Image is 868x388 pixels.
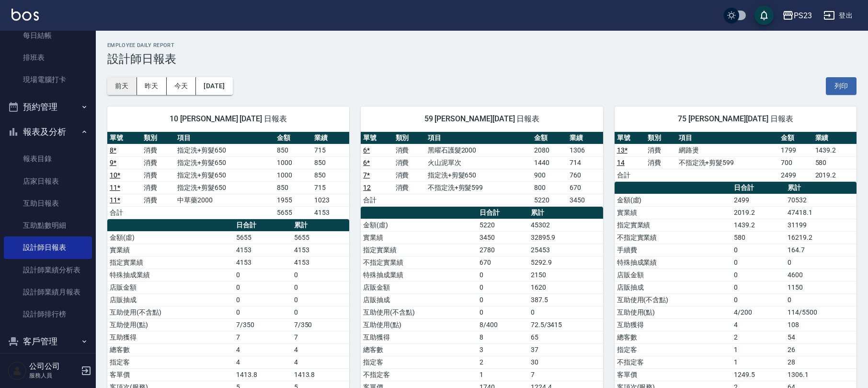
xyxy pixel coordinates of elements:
[4,236,92,259] a: 設計師日報表
[615,368,732,381] td: 客單價
[107,77,137,95] button: 前天
[528,281,603,294] td: 1620
[794,10,812,22] div: PS23
[107,269,234,281] td: 特殊抽成業績
[528,331,603,343] td: 65
[8,361,27,380] img: Person
[528,356,603,368] td: 30
[785,269,857,281] td: 4600
[785,306,857,318] td: 114/5500
[785,182,857,194] th: 累計
[274,206,312,219] td: 5655
[141,132,175,144] th: 類別
[785,206,857,219] td: 47418.1
[274,169,312,181] td: 1000
[141,181,175,194] td: 消費
[785,368,857,381] td: 1306.1
[234,269,292,281] td: 0
[676,144,779,156] td: 網路燙
[615,318,732,331] td: 互助獲得
[567,194,603,206] td: 3450
[361,132,393,144] th: 單號
[477,306,528,318] td: 0
[234,343,292,356] td: 4
[785,194,857,206] td: 70532
[107,256,234,269] td: 指定實業績
[617,159,625,166] a: 14
[731,256,785,269] td: 0
[292,318,350,331] td: 7/350
[532,132,567,144] th: 金額
[234,219,292,232] th: 日合計
[175,169,274,181] td: 指定洗+剪髮650
[393,169,425,181] td: 消費
[615,343,732,356] td: 指定客
[234,231,292,244] td: 5655
[292,368,350,381] td: 1413.8
[234,368,292,381] td: 1413.8
[785,318,857,331] td: 108
[234,356,292,368] td: 4
[785,244,857,256] td: 164.7
[107,244,234,256] td: 實業績
[234,294,292,306] td: 0
[29,371,78,380] p: 服務人員
[528,368,603,381] td: 7
[4,303,92,325] a: 設計師排行榜
[234,281,292,294] td: 0
[4,148,92,170] a: 報表目錄
[4,259,92,281] a: 設計師業績分析表
[615,219,732,231] td: 指定實業績
[425,169,532,181] td: 指定洗+剪髮650
[312,132,349,144] th: 業績
[292,331,350,343] td: 7
[532,144,567,156] td: 2080
[107,231,234,244] td: 金額(虛)
[107,132,349,219] table: a dense table
[778,169,812,181] td: 2499
[731,269,785,281] td: 0
[11,9,39,21] img: Logo
[615,306,732,318] td: 互助使用(點)
[785,294,857,306] td: 0
[626,114,845,124] span: 75 [PERSON_NAME][DATE] 日報表
[234,244,292,256] td: 4153
[361,318,477,331] td: 互助使用(點)
[731,194,785,206] td: 2499
[477,244,528,256] td: 2780
[567,169,603,181] td: 760
[615,294,732,306] td: 互助使用(不含點)
[363,184,371,191] a: 12
[528,244,603,256] td: 25453
[778,156,812,169] td: 700
[532,194,567,206] td: 5220
[29,362,78,371] h5: 公司公司
[567,181,603,194] td: 670
[477,231,528,244] td: 3450
[361,194,393,206] td: 合計
[107,52,857,66] h3: 設計師日報表
[754,6,774,25] button: save
[4,94,92,119] button: 預約管理
[425,132,532,144] th: 項目
[528,343,603,356] td: 37
[785,343,857,356] td: 26
[528,294,603,306] td: 387.5
[119,114,338,124] span: 10 [PERSON_NAME] [DATE] 日報表
[393,132,425,144] th: 類別
[4,281,92,303] a: 設計師業績月報表
[425,156,532,169] td: 火山泥單次
[4,329,92,354] button: 客戶管理
[292,269,350,281] td: 0
[731,368,785,381] td: 1249.5
[615,231,732,244] td: 不指定實業績
[785,256,857,269] td: 0
[361,219,477,231] td: 金額(虛)
[477,269,528,281] td: 0
[361,132,603,207] table: a dense table
[292,219,350,232] th: 累計
[528,269,603,281] td: 2150
[4,214,92,236] a: 互助點數明細
[175,181,274,194] td: 指定洗+剪髮650
[615,356,732,368] td: 不指定客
